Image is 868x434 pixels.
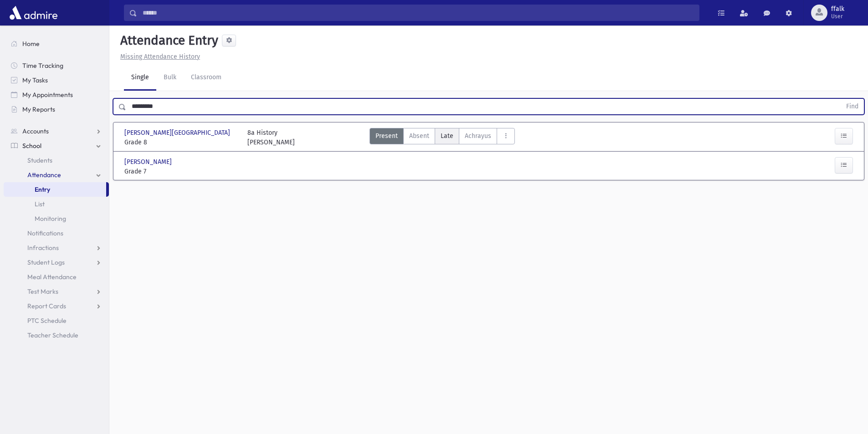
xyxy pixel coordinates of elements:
a: Report Cards [4,299,109,313]
a: Monitoring [4,211,109,226]
a: My Tasks [4,73,109,87]
button: Find [841,99,864,114]
span: Students [27,156,52,164]
a: Student Logs [4,255,109,270]
a: Students [4,153,109,168]
a: Test Marks [4,284,109,299]
span: Notifications [27,229,63,237]
span: Achrayus [465,131,491,141]
a: Bulk [156,65,184,91]
span: PTC Schedule [27,317,67,325]
a: Entry [4,182,106,197]
a: My Appointments [4,87,109,102]
span: Time Tracking [22,61,63,70]
span: List [35,200,45,208]
span: Entry [35,185,50,194]
div: AttTypes [370,128,515,147]
span: Accounts [22,127,49,135]
span: My Appointments [22,91,73,99]
span: Test Marks [27,287,58,296]
a: Notifications [4,226,109,240]
a: Home [4,36,109,51]
u: Missing Attendance History [120,53,200,61]
span: Report Cards [27,302,66,310]
span: Absent [409,131,429,141]
input: Search [137,5,699,21]
span: Grade 8 [124,138,238,147]
h5: Attendance Entry [117,33,218,48]
span: [PERSON_NAME] [124,157,174,167]
span: [PERSON_NAME][GEOGRAPHIC_DATA] [124,128,232,138]
span: My Reports [22,105,55,113]
span: ffalk [831,5,844,13]
span: Present [375,131,398,141]
span: Home [22,40,40,48]
a: My Reports [4,102,109,117]
span: User [831,13,844,20]
span: Grade 7 [124,167,238,176]
span: Attendance [27,171,61,179]
a: Single [124,65,156,91]
span: Teacher Schedule [27,331,78,339]
span: My Tasks [22,76,48,84]
img: AdmirePro [7,4,60,22]
a: Accounts [4,124,109,138]
a: Time Tracking [4,58,109,73]
div: 8a History [PERSON_NAME] [247,128,295,147]
span: Meal Attendance [27,273,77,281]
a: Meal Attendance [4,270,109,284]
span: School [22,142,41,150]
a: Teacher Schedule [4,328,109,342]
span: Late [441,131,453,141]
a: PTC Schedule [4,313,109,328]
a: Attendance [4,168,109,182]
span: Infractions [27,244,59,252]
a: Infractions [4,240,109,255]
a: Missing Attendance History [117,53,200,61]
span: Student Logs [27,258,65,266]
span: Monitoring [35,214,66,223]
a: List [4,197,109,211]
a: School [4,138,109,153]
a: Classroom [184,65,229,91]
